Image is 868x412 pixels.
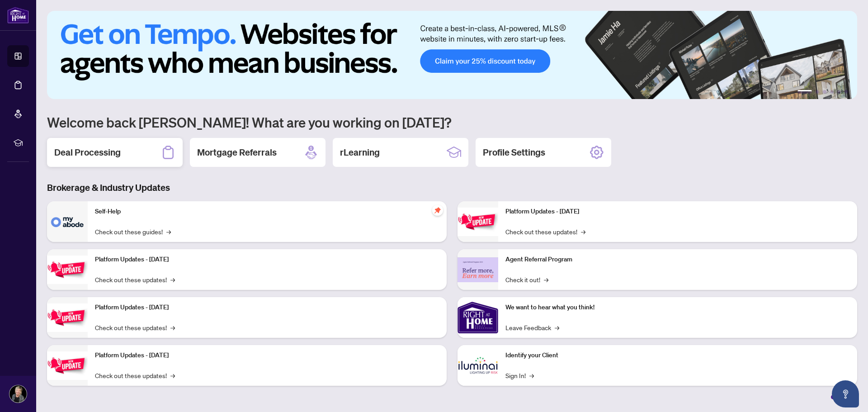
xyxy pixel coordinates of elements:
[95,370,175,380] a: Check out these updates!→
[166,227,171,237] span: →
[837,90,841,94] button: 5
[505,350,850,360] p: Identify your Client
[95,303,439,313] p: Platform Updates - [DATE]
[47,303,88,332] img: Platform Updates - July 21, 2025
[47,201,88,242] img: Self-Help
[505,370,534,380] a: Sign In!→
[170,275,175,284] span: →
[47,114,857,131] h1: Welcome back [PERSON_NAME]! What are you working on [DATE]?
[505,275,548,284] a: Check it out!→
[458,297,498,338] img: We want to hear what you think!
[505,207,850,217] p: Platform Updates - [DATE]
[95,275,175,284] a: Check out these updates!→
[47,11,857,99] img: Slide 0
[581,227,585,237] span: →
[483,146,545,159] h2: Profile Settings
[95,322,175,332] a: Check out these updates!→
[7,7,29,24] img: logo
[197,146,277,159] h2: Mortgage Referrals
[9,385,27,403] img: Profile Icon
[844,90,848,94] button: 6
[432,205,443,216] span: pushpin
[54,146,121,159] h2: Deal Processing
[170,370,175,380] span: →
[816,90,819,94] button: 2
[823,90,826,94] button: 3
[505,322,559,332] a: Leave Feedback→
[832,380,859,407] button: Open asap
[458,257,498,282] img: Agent Referral Program
[340,146,380,159] h2: rLearning
[95,207,439,217] p: Self-Help
[47,181,857,194] h3: Brokerage & Industry Updates
[95,227,171,237] a: Check out these guides!→
[544,275,548,284] span: →
[529,370,534,380] span: →
[170,322,175,332] span: →
[830,90,834,94] button: 4
[47,351,88,380] img: Platform Updates - July 8, 2025
[797,90,812,94] button: 1
[505,255,850,265] p: Agent Referral Program
[505,227,585,237] a: Check out these updates!→
[555,322,559,332] span: →
[47,256,88,284] img: Platform Updates - September 16, 2025
[458,345,498,386] img: Identify your Client
[458,208,498,236] img: Platform Updates - June 23, 2025
[95,350,439,360] p: Platform Updates - [DATE]
[505,303,850,313] p: We want to hear what you think!
[95,255,439,265] p: Platform Updates - [DATE]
